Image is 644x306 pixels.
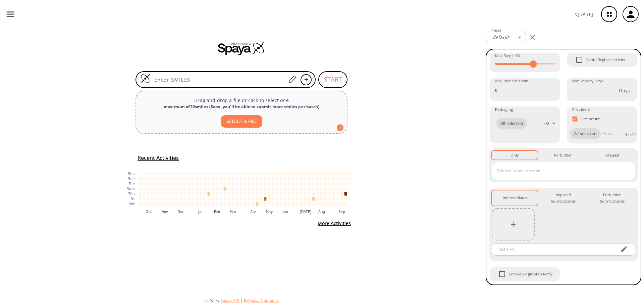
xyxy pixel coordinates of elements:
[589,151,635,160] button: At Least
[495,53,520,59] span: Max Steps :
[127,177,135,181] text: Mon
[282,210,288,213] text: Jun
[150,76,286,83] input: Enter SMILES
[572,53,586,67] span: Avoid Regioselectivity
[266,210,273,213] text: May
[139,172,351,206] g: cell
[494,243,614,256] input: SMILES
[250,210,256,213] text: Apr
[509,271,553,277] span: Enable Single Step Retry
[595,192,630,204] div: Forbidden Substructures
[570,130,601,137] span: All selected
[490,28,501,33] label: Preset
[489,266,561,282] div: When Single Step Retry is enabled, if no route is found during retrosynthesis, a retry is trigger...
[546,192,581,204] div: Imposed Substructures
[495,106,513,113] span: Packaging
[230,210,236,213] text: Mar
[177,210,184,213] text: Dec
[129,202,135,206] text: Sat
[625,132,636,137] p: 42 / 42
[315,217,354,230] button: More Activities
[503,195,527,201] div: Intermediates
[220,298,239,303] button: Spaya API
[554,152,573,158] div: Forbidden
[572,106,590,113] span: Providers
[572,79,603,84] label: Max Delivery Days
[239,298,244,303] span: |
[495,267,509,281] span: Enable Single Step Retry
[214,210,220,213] text: Feb
[128,172,135,176] text: Sun
[127,187,135,191] text: Wed
[601,128,615,139] input: Provider name
[128,182,135,186] text: Tue
[146,210,152,213] text: Oct
[540,151,586,160] button: Forbidden
[575,11,593,18] p: v [DATE]
[142,104,341,110] div: maximum of 20 smiles ( Soon, you'll be able to submit more smiles per batch )
[605,152,619,158] div: At Least
[138,155,179,162] h5: Recent Activities
[130,197,135,201] text: Fri
[128,192,135,196] text: Thu
[516,53,520,58] strong: 10
[492,151,538,160] button: Only
[492,34,509,40] em: default
[218,42,265,55] img: Spaya logo
[495,166,622,176] input: Select a name reaction
[198,210,204,213] text: Jan
[318,71,347,88] button: START
[318,210,325,213] text: Aug
[221,115,262,128] button: SELECT A FILE
[589,190,635,206] button: Forbidden Substructures
[494,79,528,84] label: Max Price Per Gram
[127,172,135,206] g: y-axis tick label
[244,298,279,303] button: PySpaya Notebook
[494,87,497,94] p: $
[142,97,341,104] p: Drag and drop a file or click to select one
[496,120,527,127] span: All selected
[338,210,345,213] text: Sep
[146,210,345,213] g: x-axis tick label
[300,210,312,213] text: [DATE]
[540,190,586,206] button: Imposed Substructures
[140,74,150,84] img: Logo Spaya
[161,210,168,213] text: Nov
[135,152,181,164] button: Recent Activities
[586,57,625,63] span: Avoid Regioselectivity
[543,121,549,126] p: 2 / 2
[581,116,600,122] p: Literature
[511,152,519,158] div: Only
[492,190,538,206] button: Intermediates
[204,298,480,303] div: Let's try:
[619,87,630,94] p: Days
